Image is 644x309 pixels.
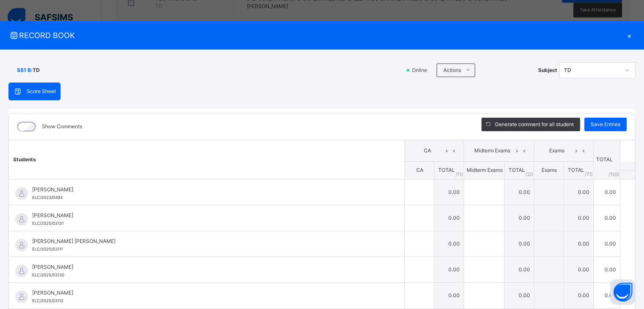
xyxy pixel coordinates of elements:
span: / 10 [455,171,463,178]
td: 0.00 [564,205,594,231]
span: ELC/2025/03130 [32,273,64,277]
span: RECORD BOOK [8,30,623,41]
span: SS1 B : [17,66,33,74]
img: default.svg [15,213,28,226]
td: 0.00 [594,205,620,231]
span: CA [411,147,443,154]
span: Generate comment for all student [495,121,574,128]
span: Online [411,66,432,74]
span: TOTAL [509,167,525,173]
span: [PERSON_NAME] [32,263,385,271]
span: ELC/2025/03112 [32,298,64,303]
span: [PERSON_NAME] [32,212,385,219]
span: [PERSON_NAME] [PERSON_NAME] [32,237,385,245]
td: 0.00 [564,179,594,205]
span: / 20 [525,171,533,178]
div: × [623,30,636,41]
td: 0.00 [564,282,594,308]
span: Midterm Exams [466,167,502,173]
label: Show Comments [42,123,82,130]
div: TD [564,66,620,74]
span: Midterm Exams [470,147,513,154]
th: TOTAL [594,140,620,179]
td: 0.00 [505,231,534,257]
td: 0.00 [594,282,620,308]
td: 0.00 [434,257,464,282]
span: [PERSON_NAME] [32,289,385,297]
span: Subject [538,66,557,74]
span: / 70 [584,171,592,178]
span: [PERSON_NAME] [32,186,385,193]
button: Open asap [610,279,636,305]
span: CA [416,167,423,173]
span: Exams [541,147,572,154]
td: 0.00 [505,282,534,308]
span: ELC/2025/03131 [32,221,64,226]
td: 0.00 [594,231,620,257]
td: 0.00 [434,179,464,205]
span: Exams [542,167,557,173]
td: 0.00 [564,231,594,257]
td: 0.00 [594,179,620,205]
span: Save Entries [591,121,620,128]
img: default.svg [15,239,28,251]
img: default.svg [15,265,28,277]
img: default.svg [15,290,28,303]
span: TOTAL [438,167,455,173]
span: Score Sheet [27,88,56,95]
td: 0.00 [505,257,534,282]
span: Students [13,156,36,163]
span: ELC/2023/0494 [32,195,63,200]
td: 0.00 [505,179,534,205]
span: /100 [608,171,619,178]
span: TOTAL [568,167,584,173]
td: 0.00 [434,231,464,257]
td: 0.00 [505,205,534,231]
span: Actions [443,66,461,74]
td: 0.00 [434,205,464,231]
span: ELC/2025/03111 [32,247,63,251]
td: 0.00 [564,257,594,282]
img: default.svg [15,187,28,200]
td: 0.00 [594,257,620,282]
td: 0.00 [434,282,464,308]
span: TD [33,66,40,74]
